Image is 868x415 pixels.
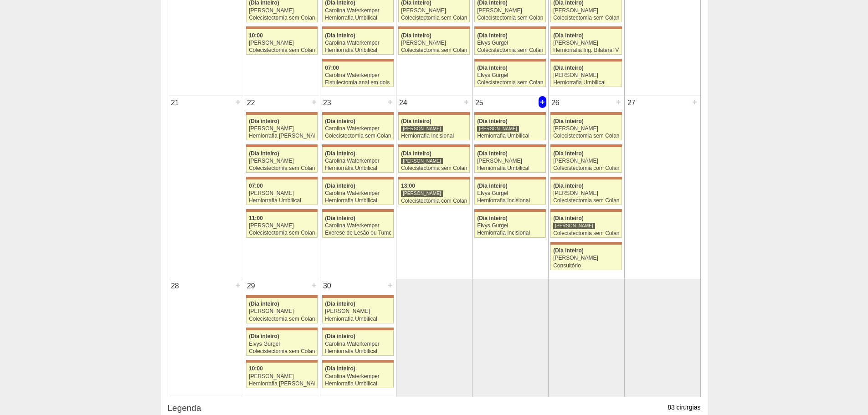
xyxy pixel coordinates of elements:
[322,179,393,205] a: (Dia inteiro) Carolina Waterkemper Herniorrafia Umbilical
[322,59,393,61] div: Key: Maria Braido
[553,183,584,189] span: (Dia inteiro)
[249,15,315,21] div: Colecistectomia sem Colangiografia VL
[553,222,595,229] div: [PERSON_NAME]
[325,158,391,164] div: Carolina Waterkemper
[477,183,508,189] span: (Dia inteiro)
[325,165,391,171] div: Herniorrafia Umbilical
[246,295,317,298] div: Key: Maria Braido
[320,279,334,293] div: 30
[553,158,619,164] div: [PERSON_NAME]
[474,29,545,55] a: (Dia inteiro) Elvys Gurgel Colecistectomia sem Colangiografia VL
[474,61,545,87] a: (Dia inteiro) Elvys Gurgel Colecistectomia sem Colangiografia VL
[401,32,431,39] span: (Dia inteiro)
[550,177,621,179] div: Key: Maria Braido
[401,150,431,157] span: (Dia inteiro)
[401,15,467,21] div: Colecistectomia sem Colangiografia VL
[322,112,393,115] div: Key: Maria Braido
[244,279,258,293] div: 29
[553,247,584,254] span: (Dia inteiro)
[477,47,543,53] div: Colecistectomia sem Colangiografia VL
[325,126,391,132] div: Carolina Waterkemper
[322,144,393,147] div: Key: Maria Braido
[322,298,393,323] a: (Dia inteiro) [PERSON_NAME] Herniorrafia Umbilical
[246,212,317,237] a: 11:00 [PERSON_NAME] Colecistectomia sem Colangiografia VL
[553,231,619,236] div: Colecistectomia sem Colangiografia VL
[477,165,543,171] div: Herniorrafia Umbilical
[322,147,393,173] a: (Dia inteiro) Carolina Waterkemper Herniorrafia Umbilical
[249,341,315,347] div: Elvys Gurgel
[325,47,391,53] div: Herniorrafia Umbilical
[553,165,619,171] div: Colecistectomia com Colangiografia VL
[246,29,317,55] a: 10:00 [PERSON_NAME] Colecistectomia sem Colangiografia
[396,96,411,110] div: 24
[386,96,394,108] div: +
[553,8,619,14] div: [PERSON_NAME]
[553,40,619,46] div: [PERSON_NAME]
[234,96,242,108] div: +
[477,65,508,71] span: (Dia inteiro)
[553,118,584,124] span: (Dia inteiro)
[325,65,339,71] span: 07:00
[325,198,391,204] div: Herniorrafia Umbilical
[550,112,621,115] div: Key: Maria Braido
[401,198,467,204] div: Colecistectomia com Colangiografia VL
[325,301,355,307] span: (Dia inteiro)
[553,263,619,269] div: Consultório
[553,198,619,204] div: Colecistectomia sem Colangiografia VL
[553,32,584,39] span: (Dia inteiro)
[401,133,467,139] div: Herniorrafia Incisional
[462,96,470,108] div: +
[249,301,279,307] span: (Dia inteiro)
[322,295,393,298] div: Key: Maria Braido
[398,112,469,115] div: Key: Maria Braido
[246,112,317,115] div: Key: Maria Braido
[474,59,545,61] div: Key: Maria Braido
[386,279,394,291] div: +
[477,198,543,204] div: Herniorrafia Incisional
[477,40,543,46] div: Elvys Gurgel
[474,209,545,212] div: Key: Maria Braido
[249,316,315,322] div: Colecistectomia sem Colangiografia VL
[322,363,393,388] a: (Dia inteiro) Carolina Waterkemper Herniorrafia Umbilical
[249,8,315,14] div: [PERSON_NAME]
[249,381,315,387] div: Herniorrafia [PERSON_NAME]
[668,403,700,412] p: 83 cirurgias
[325,333,355,339] span: (Dia inteiro)
[246,360,317,363] div: Key: Maria Braido
[168,96,182,110] div: 21
[550,209,621,212] div: Key: Maria Braido
[477,125,519,132] div: [PERSON_NAME]
[553,133,619,139] div: Colecistectomia sem Colangiografia VL
[553,215,584,221] span: (Dia inteiro)
[322,209,393,212] div: Key: Maria Braido
[401,118,431,124] span: (Dia inteiro)
[553,190,619,196] div: [PERSON_NAME]
[550,147,621,173] a: (Dia inteiro) [PERSON_NAME] Colecistectomia com Colangiografia VL
[168,402,701,415] h3: Legenda
[325,40,391,46] div: Carolina Waterkemper
[474,212,545,237] a: (Dia inteiro) Elvys Gurgel Herniorrafia Incisional
[398,26,469,29] div: Key: Maria Braido
[401,40,467,46] div: [PERSON_NAME]
[550,59,621,61] div: Key: Maria Braido
[401,8,467,14] div: [PERSON_NAME]
[550,29,621,55] a: (Dia inteiro) [PERSON_NAME] Herniorrafia Ing. Bilateral VL
[249,348,315,354] div: Colecistectomia sem Colangiografia VL
[322,330,393,356] a: (Dia inteiro) Carolina Waterkemper Herniorrafia Umbilical
[249,374,315,379] div: [PERSON_NAME]
[249,32,263,39] span: 10:00
[550,144,621,147] div: Key: Maria Braido
[249,308,315,314] div: [PERSON_NAME]
[249,198,315,204] div: Herniorrafia Umbilical
[249,47,315,53] div: Colecistectomia sem Colangiografia
[474,147,545,173] a: (Dia inteiro) [PERSON_NAME] Herniorrafia Umbilical
[249,165,315,171] div: Colecistectomia sem Colangiografia VL
[473,96,487,110] div: 25
[325,215,355,221] span: (Dia inteiro)
[474,112,545,115] div: Key: Maria Braido
[477,215,508,221] span: (Dia inteiro)
[553,255,619,261] div: [PERSON_NAME]
[477,133,543,139] div: Herniorrafia Umbilical
[249,183,263,189] span: 07:00
[550,245,621,270] a: (Dia inteiro) [PERSON_NAME] Consultório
